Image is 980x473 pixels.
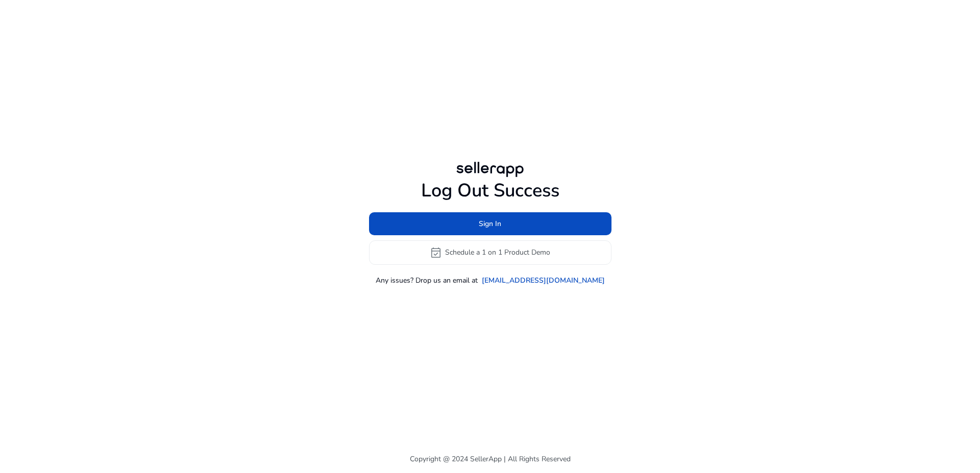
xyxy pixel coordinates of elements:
a: [EMAIL_ADDRESS][DOMAIN_NAME] [482,275,605,286]
h1: Log Out Success [369,180,611,202]
p: Any issues? Drop us an email at [376,275,478,286]
span: event_available [430,246,442,259]
button: Sign In [369,212,611,235]
span: Sign In [479,218,501,229]
button: event_availableSchedule a 1 on 1 Product Demo [369,240,611,265]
